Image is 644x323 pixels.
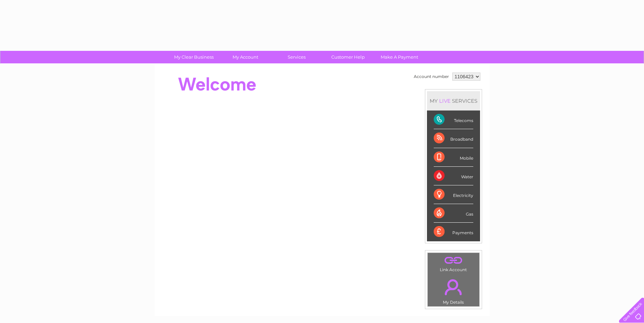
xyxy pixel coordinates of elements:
a: My Clear Business [166,51,222,63]
div: Broadband [434,129,473,148]
td: My Details [427,274,480,307]
div: Electricity [434,185,473,204]
div: Payments [434,223,473,241]
td: Link Account [427,253,480,274]
a: . [429,255,478,266]
a: Customer Help [320,51,376,63]
div: MY SERVICES [427,91,480,110]
a: My Account [217,51,273,63]
div: Telecoms [434,110,473,129]
div: Gas [434,204,473,223]
div: Water [434,167,473,185]
div: LIVE [438,98,452,104]
a: Services [269,51,325,63]
a: . [429,275,478,299]
div: Mobile [434,148,473,167]
td: Account number [412,71,451,82]
a: Make A Payment [372,51,427,63]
